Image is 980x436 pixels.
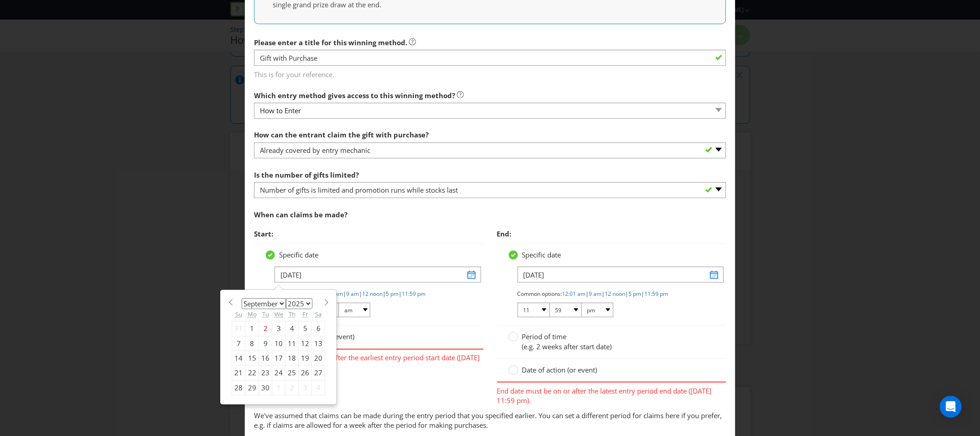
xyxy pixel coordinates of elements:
[272,336,285,351] div: 10
[497,383,726,405] span: End date must be on or after the latest entry period end date ([DATE] 11:59 pm).
[285,380,299,395] div: 2
[518,267,724,283] input: DD/MM/YY
[312,366,325,380] div: 27
[299,336,312,351] div: 12
[602,290,605,298] span: |
[605,290,626,298] a: 12 noon
[272,321,285,336] div: 3
[940,396,962,418] div: Open Intercom Messenger
[346,290,359,298] a: 9 am
[312,380,325,395] div: 4
[254,38,407,47] span: Please enter a title for this winning method.
[285,336,299,351] div: 11
[254,91,455,100] span: Which entry method gives access to this winning method?
[254,350,483,373] span: Start date must be on or after the earliest entry period start date ([DATE] 09:00 am).
[402,290,425,298] a: 11:59 pm
[299,380,312,395] div: 3
[259,351,272,366] div: 16
[386,290,399,298] a: 5 pm
[259,380,272,395] div: 30
[589,290,602,298] a: 9 am
[275,267,481,283] input: DD/MM/YY
[626,290,629,298] span: |
[522,365,597,374] span: Date of action (or event)
[312,336,325,351] div: 13
[399,290,402,298] span: |
[302,310,308,318] abbr: Friday
[254,170,359,179] span: Is the number of gifts limited?
[232,336,245,351] div: 7
[522,342,612,351] span: (e.g. 2 weeks after start date)
[299,366,312,380] div: 26
[642,290,645,298] span: |
[312,351,325,366] div: 20
[259,336,272,351] div: 9
[522,250,561,259] span: Specific date
[299,351,312,366] div: 19
[254,130,429,139] span: How can the entrant claim the gift with purchase?
[562,290,586,298] a: 12:01 am
[259,366,272,380] div: 23
[285,321,299,336] div: 4
[272,366,285,380] div: 24
[259,321,272,336] div: 2
[289,310,296,318] abbr: Thursday
[245,336,259,351] div: 8
[518,290,562,298] span: Common options:
[315,310,321,318] abbr: Saturday
[343,290,346,298] span: |
[232,321,245,336] div: 31
[383,290,386,298] span: |
[275,310,283,318] abbr: Wednesday
[272,380,285,395] div: 1
[285,366,299,380] div: 25
[522,332,567,341] span: Period of time
[272,351,285,366] div: 17
[254,411,726,431] p: We've assumed that claims can be made during the entry period that you specified earlier. You can...
[312,321,325,336] div: 6
[232,366,245,380] div: 21
[629,290,642,298] a: 5 pm
[362,290,383,298] a: 12 noon
[359,290,362,298] span: |
[254,210,347,219] span: When can claims be made?
[235,310,242,318] abbr: Sunday
[262,310,269,318] abbr: Tuesday
[245,321,259,336] div: 1
[645,290,669,298] a: 11:59 pm
[232,380,245,395] div: 28
[245,366,259,380] div: 22
[285,351,299,366] div: 18
[279,250,318,259] span: Specific date
[232,351,245,366] div: 14
[299,321,312,336] div: 5
[248,310,257,318] abbr: Monday
[245,380,259,395] div: 29
[245,351,259,366] div: 15
[254,66,726,79] span: This is for your reference.
[497,229,512,238] span: End:
[586,290,589,298] span: |
[254,229,273,238] span: Start:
